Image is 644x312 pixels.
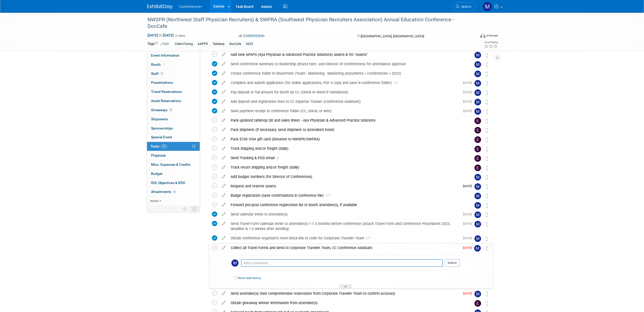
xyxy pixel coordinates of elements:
i: Move task [486,292,488,297]
a: edit [219,174,228,179]
div: Send Tracking & POD email [228,154,464,162]
a: Budget [147,169,200,178]
img: Marygrace LeGros [474,108,481,115]
a: Tasks35% [147,142,200,151]
a: edit [219,301,228,305]
div: Event Format [446,33,498,40]
div: In-Person [486,34,498,38]
i: Move task [486,53,488,58]
div: Pack updated tabletop QR and sales sheet - Aya Physician & Advanced Practice Solutions [228,116,464,125]
img: Erin Anderson [474,127,481,134]
div: Pack $100 VISA gift card (donation to NWSPR/SWPRA) [228,135,464,143]
img: Marygrace LeGros [483,2,492,11]
img: Marygrace LeGros [474,52,481,58]
span: 1 [324,194,330,198]
div: Forward pre/post conference registration list to booth attendee(s), if available [228,201,464,209]
i: Move task [486,301,488,306]
img: Marygrace LeGros [474,235,481,242]
span: Misc. Expenses & Credits [151,162,191,167]
span: 2 [364,237,371,240]
i: Move task [486,90,488,95]
span: to [158,33,163,37]
i: Move task [486,100,488,105]
div: 2025 [244,41,254,47]
div: AAPPR [196,41,209,47]
i: Move task [486,194,488,199]
button: Submit [445,259,460,267]
img: Format-Inperson.png [480,34,485,38]
a: edit [219,165,228,170]
span: Travel Reservations [151,90,182,94]
img: Marygrace LeGros [474,221,481,227]
a: Presentations [147,78,200,87]
div: Complete and submit application (for online applications, PDF a copy and save in conference folder) [228,78,460,87]
span: Asset Reservations [151,99,181,103]
span: Attachments [151,190,176,194]
img: Marygrace LeGros [474,245,481,252]
div: Obtain giveaway winner information from attendee(s) [228,299,464,307]
a: Playbook [147,151,200,160]
div: Add budget numbers (for Director of Conferences) [228,172,464,181]
i: Move task [486,109,488,114]
span: more [150,199,158,203]
img: Erin Anderson [474,146,481,152]
a: Asset Reservations [147,96,200,105]
i: Move task [486,62,488,67]
span: Budget [151,172,162,176]
img: Marygrace LeGros [474,80,481,87]
i: Move task [486,184,488,189]
span: Tasks [151,144,168,148]
a: edit [219,127,228,132]
a: edit [219,221,228,226]
div: Track shipping and/or freight (daily) [228,144,464,153]
a: edit [219,212,228,217]
a: Edit [160,42,169,46]
span: Search [459,5,471,9]
img: Erin Anderson [474,300,481,307]
a: edit [219,109,228,113]
img: ExhibitDay [147,4,173,9]
div: Send Travel Form calendar invite to attendee(s) 1-1.5 months before conference (attach Travel For... [228,219,460,233]
span: Staff [151,72,164,76]
a: Staff2 [147,69,200,78]
img: Marygrace LeGros [474,183,481,190]
img: Marygrace LeGros [474,89,481,96]
button: Committed [237,33,267,39]
img: Erin Anderson [474,165,481,171]
i: Move task [486,246,488,251]
a: edit [219,236,228,240]
div: NWSPR (Northwest Staff Physician Recruiters) & SWPRA (Southwest Physician Recruiters Association)... [146,15,468,31]
div: Request and reserve assets [228,182,460,190]
a: edit [219,80,228,85]
img: Marygrace LeGros [474,211,481,218]
i: Move task [486,236,488,241]
a: Misc. Expenses & Credits [147,160,200,169]
td: Toggle Event Tabs [189,206,200,212]
i: Move task [486,166,488,170]
a: Search [453,2,476,11]
a: edit [219,52,228,57]
a: more [147,196,200,205]
span: [DATE] [DATE] [147,33,174,38]
span: Event Information [151,53,179,57]
i: Move task [486,156,488,161]
div: Send calendar invite to attendee(s) [228,210,460,219]
a: Travel Reservations [147,87,200,96]
div: Collect all Travel Forms and send to Corporate Traveler Team, CC Conference Assistant [228,243,460,252]
a: edit [219,90,228,94]
a: Event Information [147,51,200,60]
i: Booth reservation complete [163,63,165,66]
a: edit [219,184,228,188]
div: Tabletop [211,41,226,47]
span: 2 [160,72,164,75]
span: (2 days) [175,34,185,37]
div: Create conference folder in SharePoint (Team - Marketing - Marketing_Documents > Conferences > 2023) [228,69,464,78]
div: Send attendee(s) their comprehensive reservation from Corporate Traveler Team to confirm accuracy [228,289,460,298]
i: Move task [486,203,488,208]
span: [DATE] [463,109,474,113]
span: [DATE] [463,246,474,250]
i: Move task [486,128,488,133]
div: Save payment receipt in conference folder (CC, check, or wire) [228,107,460,115]
span: [DATE] [463,236,474,240]
a: edit [219,71,228,76]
